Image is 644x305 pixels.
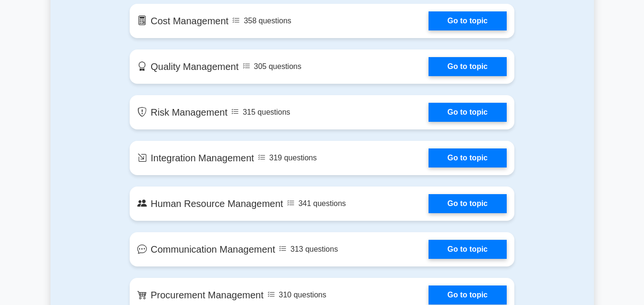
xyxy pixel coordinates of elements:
[429,103,507,122] a: Go to topic
[429,11,507,30] a: Go to topic
[429,57,507,76] a: Go to topic
[429,285,507,305] a: Go to topic
[429,194,507,213] a: Go to topic
[429,240,507,259] a: Go to topic
[429,148,507,167] a: Go to topic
